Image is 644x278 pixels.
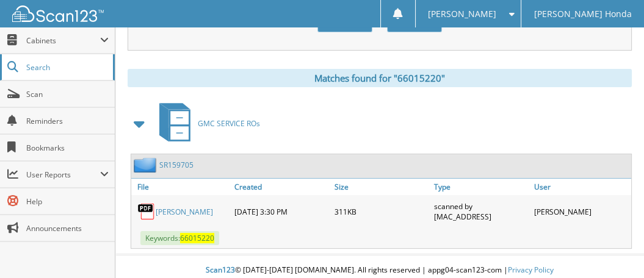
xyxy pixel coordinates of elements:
[331,198,432,225] div: 311KB
[428,10,496,18] span: [PERSON_NAME]
[134,157,159,173] img: folder2.png
[180,233,214,243] span: 66015220
[26,62,107,73] span: Search
[26,223,109,233] span: Announcements
[508,265,554,275] a: Privacy Policy
[26,143,109,153] span: Bookmarks
[198,118,260,129] span: GMC SERVICE ROs
[26,35,100,46] span: Cabinets
[152,99,260,148] a: GMC SERVICE ROs
[531,198,631,225] div: [PERSON_NAME]
[531,179,631,195] a: User
[26,196,109,207] span: Help
[140,231,219,245] span: Keywords:
[331,179,432,195] a: Size
[206,265,235,275] span: Scan123
[26,169,100,180] span: User Reports
[12,5,104,22] img: scan123-logo-white.svg
[231,198,331,225] div: [DATE] 3:30 PM
[26,89,109,99] span: Scan
[159,160,194,170] a: SR159705
[583,219,644,278] iframe: Chat Widget
[231,179,331,195] a: Created
[431,179,531,195] a: Type
[131,179,231,195] a: File
[137,202,156,221] img: PDF.png
[128,69,632,87] div: Matches found for "66015220"
[534,10,631,18] span: [PERSON_NAME] Honda
[431,198,531,225] div: scanned by [MAC_ADDRESS]
[156,207,213,217] a: [PERSON_NAME]
[26,116,109,126] span: Reminders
